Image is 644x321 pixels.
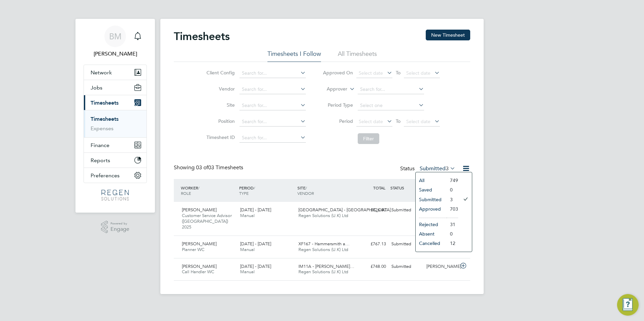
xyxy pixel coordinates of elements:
label: Approver [317,86,347,93]
button: Preferences [84,168,147,183]
a: Expenses [91,125,114,132]
label: Submitted [420,165,455,172]
span: Regen Solutions (U.K) Ltd [298,247,348,252]
div: [PERSON_NAME] [424,261,459,272]
label: Approved On [323,70,353,76]
span: / [198,185,199,190]
span: Preferences [91,172,120,179]
span: TOTAL [373,185,385,190]
li: Rejected [416,220,447,229]
span: VENDOR [297,190,314,196]
input: Search for... [239,101,306,110]
input: Select one [358,101,424,110]
button: New Timesheet [426,30,470,40]
span: 03 of [196,164,208,171]
span: To [394,117,402,126]
li: 12 [447,239,458,248]
button: Timesheets [84,95,147,110]
input: Search for... [239,117,306,127]
span: TYPE [239,190,249,196]
span: ROLE [181,190,191,196]
span: Timesheets [91,100,119,106]
span: Regen Solutions (U.K) Ltd [298,269,348,275]
span: [PERSON_NAME] [182,241,217,247]
span: Billy Mcnamara [84,50,147,58]
div: SITE [296,182,354,199]
span: / [254,185,255,190]
span: Regen Solutions (U.K) Ltd [298,213,348,218]
span: Manual [240,213,255,218]
label: Period [323,118,353,124]
div: Timesheets [84,110,147,137]
li: All [416,176,447,185]
span: Customer Service Advisor ([GEOGRAPHIC_DATA]) 2025 [182,213,232,230]
li: Absent [416,229,447,239]
span: IM11A - [PERSON_NAME]… [298,263,354,269]
span: Select date [359,118,383,124]
span: / [305,185,307,190]
div: Submitted [389,239,424,250]
li: Cancelled [416,239,447,248]
span: Engage [110,226,129,232]
span: [PERSON_NAME] [182,207,217,213]
span: 3 [446,165,449,172]
li: 31 [447,220,458,229]
button: Jobs [84,80,147,95]
span: [DATE] - [DATE] [240,241,271,247]
button: Network [84,65,147,80]
span: Manual [240,247,255,252]
span: To [394,68,402,77]
span: Finance [91,142,109,148]
input: Search for... [239,69,306,78]
span: Manual [240,269,255,275]
h2: Timesheets [174,30,230,43]
li: Submitted [416,195,447,204]
span: Reports [91,157,110,164]
input: Search for... [239,85,306,94]
img: regensolutions-logo-retina.png [101,190,129,201]
span: Planner WC [182,247,204,252]
span: Powered by [110,221,129,226]
button: Finance [84,138,147,152]
label: Client Config [204,70,235,76]
button: Reports [84,153,147,168]
span: [PERSON_NAME] [182,263,217,269]
span: Select date [359,70,383,76]
div: PERIOD [237,182,296,199]
div: £826.80 [354,205,389,216]
div: Submitted [389,261,424,272]
li: Approved [416,204,447,214]
label: Timesheet ID [204,134,235,140]
a: Timesheets [91,116,119,122]
input: Search for... [358,85,424,94]
li: 0 [447,185,458,194]
span: [DATE] - [DATE] [240,207,271,213]
span: 03 Timesheets [196,164,243,171]
span: Select date [406,70,430,76]
span: [GEOGRAPHIC_DATA] - [GEOGRAPHIC_DATA]… [298,207,395,213]
label: Site [204,102,235,108]
div: £748.00 [354,261,389,272]
a: Powered byEngage [101,221,130,234]
div: WORKER [179,182,237,199]
li: Saved [416,185,447,194]
span: Network [91,69,112,76]
span: Call Handler WC [182,269,214,275]
li: 749 [447,176,458,185]
button: Filter [358,133,379,144]
div: Showing [174,164,245,171]
div: Status [400,164,457,174]
a: BM[PERSON_NAME] [84,26,147,58]
li: 703 [447,204,458,214]
span: [DATE] - [DATE] [240,263,271,269]
label: Position [204,118,235,124]
span: BM [109,32,122,41]
button: Engage Resource Center [617,294,639,316]
li: All Timesheets [338,50,377,62]
span: Select date [406,118,430,124]
div: £767.13 [354,239,389,250]
span: XF167 - Hammersmith a… [298,241,350,247]
a: Go to home page [84,190,147,201]
li: Timesheets I Follow [267,50,321,62]
div: Submitted [389,205,424,216]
